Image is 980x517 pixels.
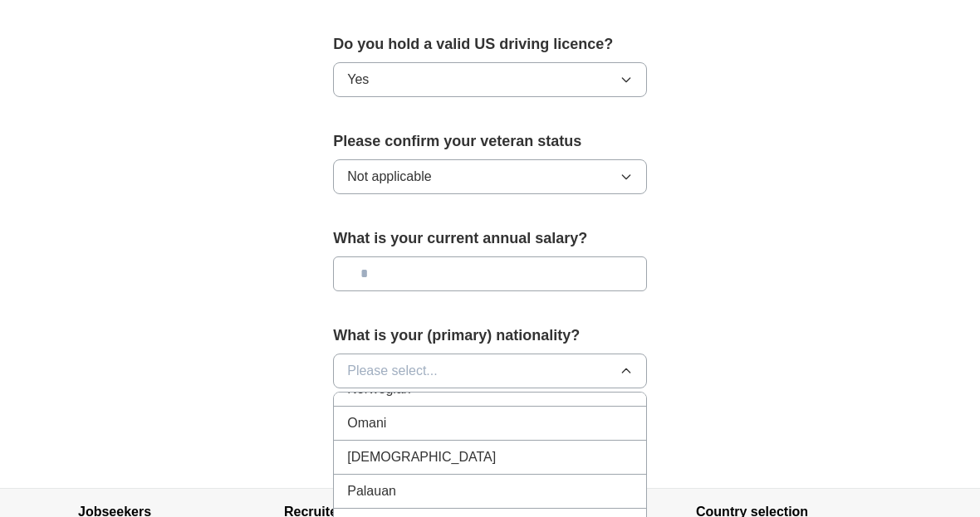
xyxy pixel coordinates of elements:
span: Omani [347,413,386,433]
button: Not applicable [333,159,647,194]
span: Palauan [347,481,396,501]
span: Please select... [347,361,438,381]
label: Please confirm your veteran status [333,130,647,153]
label: Do you hold a valid US driving licence? [333,33,647,56]
label: What is your (primary) nationality? [333,324,647,347]
label: What is your current annual salary? [333,227,647,250]
span: Not applicable [347,167,431,187]
span: Yes [347,70,369,90]
button: Yes [333,62,647,97]
span: [DEMOGRAPHIC_DATA] [347,447,496,467]
button: Please select... [333,354,647,388]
